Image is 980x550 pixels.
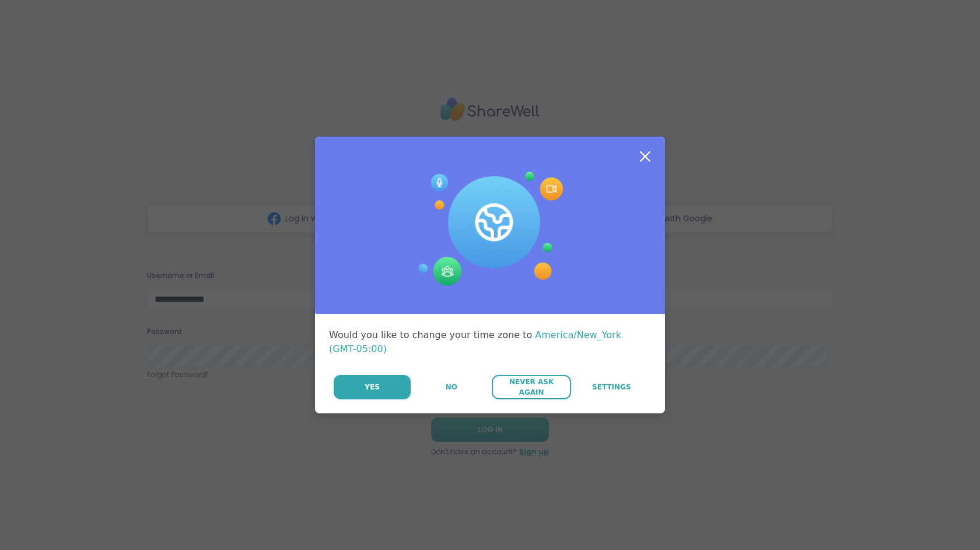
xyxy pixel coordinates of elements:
a: Settings [572,375,651,399]
div: Would you like to change your time zone to [329,328,651,356]
button: Never Ask Again [492,375,570,399]
span: No [446,382,457,392]
span: Settings [592,382,631,392]
button: No [412,375,491,399]
img: Session Experience [417,172,563,286]
span: America/New_York (GMT-05:00) [329,329,621,354]
span: Never Ask Again [498,377,565,398]
button: Yes [334,375,411,399]
span: Yes [365,382,380,392]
